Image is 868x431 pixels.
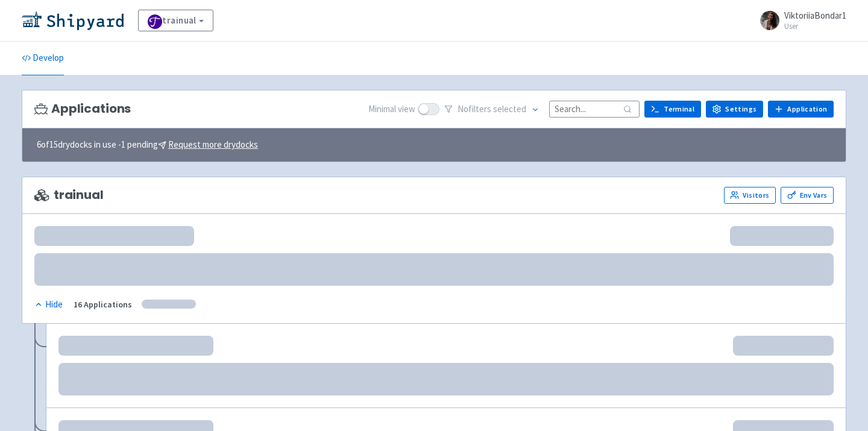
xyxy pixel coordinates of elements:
[724,187,776,204] a: Visitors
[644,101,701,118] a: Terminal
[34,102,131,116] h3: Applications
[706,101,763,118] a: Settings
[138,10,213,31] a: trainual
[768,101,834,118] a: Application
[493,103,526,115] span: selected
[781,187,834,204] a: Env Vars
[22,42,64,75] a: Develop
[458,102,526,116] span: No filter s
[784,10,846,21] span: ViktoriiaBondar1
[784,22,846,30] small: User
[753,11,846,30] a: ViktoriiaBondar1 User
[168,139,258,150] u: Request more drydocks
[37,138,258,152] span: 6 of 15 drydocks in use - 1 pending
[34,188,104,202] span: trainual
[549,101,640,117] input: Search...
[34,298,64,312] button: Hide
[74,298,132,312] div: 16 Applications
[22,11,124,30] img: Shipyard logo
[34,298,63,312] div: Hide
[368,102,415,116] span: Minimal view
